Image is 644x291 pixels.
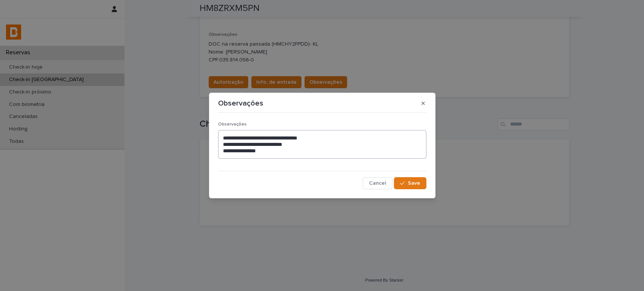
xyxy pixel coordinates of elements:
[218,99,263,108] p: Observações
[363,177,392,189] button: Cancel
[408,181,420,186] span: Save
[394,177,426,189] button: Save
[369,181,386,186] span: Cancel
[218,122,247,127] span: Observações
